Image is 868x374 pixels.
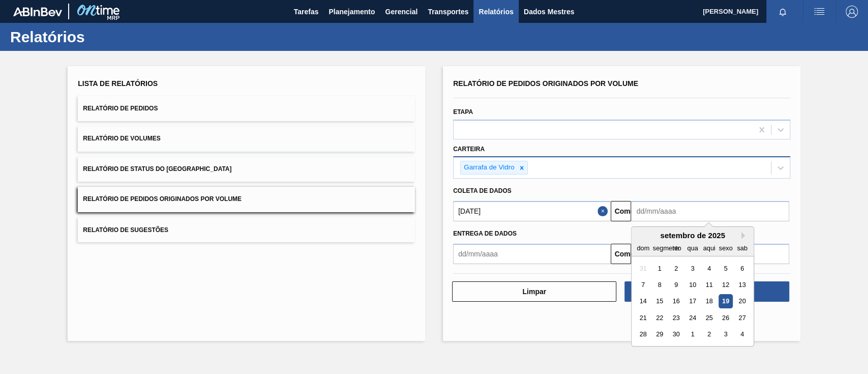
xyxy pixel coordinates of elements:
font: Lista de Relatórios [78,79,158,88]
font: 5 [724,265,728,272]
font: Relatório de Volumes [83,135,160,142]
font: 10 [689,281,696,289]
font: 13 [739,281,746,289]
font: 26 [722,314,729,322]
font: segmento [653,244,681,252]
font: 12 [722,281,729,289]
font: Relatório de Pedidos [83,105,158,112]
button: Comeu [611,244,631,264]
div: Escolha quinta-feira, 25 de setembro de 2025 [702,311,716,325]
font: Coleta de dados [453,187,512,194]
div: Escolha domingo, 21 de setembro de 2025 [636,311,650,325]
font: aqui [703,244,715,252]
font: dom [637,244,650,252]
button: Relatório de Pedidos Originados por Volume [78,187,415,212]
div: Escolha segunda-feira, 1 de setembro de 2025 [653,262,667,275]
div: mês 2025-09 [635,260,751,342]
div: Escolha quinta-feira, 11 de setembro de 2025 [702,278,716,292]
font: Comeu [614,250,638,258]
font: 29 [656,331,663,338]
div: Não disponível domingo, 31 de agosto de 2025 [636,262,650,275]
font: Relatório de Status do [GEOGRAPHIC_DATA] [83,165,231,172]
font: Relatório de Sugestões [83,226,168,233]
font: Limpar [522,287,546,296]
div: Escolha quinta-feira, 4 de setembro de 2025 [702,262,716,275]
font: 24 [689,314,696,322]
div: Escolha sexta-feira, 5 de setembro de 2025 [719,262,733,275]
div: Escolha segunda-feira, 29 de setembro de 2025 [653,328,667,341]
div: Escolha terça-feira, 23 de setembro de 2025 [669,311,683,325]
font: 8 [658,281,662,289]
img: TNhmsLtSVTkK8tSr43FrP2fwEKptu5GPRR3wAAAABJRU5ErkJggg== [13,7,62,16]
font: [PERSON_NAME] [703,8,758,15]
button: Próximo mês [741,232,749,239]
font: Entrega de dados [453,230,517,237]
div: Escolha domingo, 28 de setembro de 2025 [636,328,650,341]
div: Escolha quarta-feira, 17 de setembro de 2025 [686,295,700,308]
div: Escolha domingo, 14 de setembro de 2025 [636,295,650,308]
div: Escolha segunda-feira, 15 de setembro de 2025 [653,295,667,308]
font: 2 [674,265,678,272]
font: 23 [673,314,680,322]
font: 17 [689,298,696,305]
font: 19 [722,298,729,305]
font: 15 [656,298,663,305]
font: 1 [658,265,662,272]
div: Escolha sexta-feira, 3 de outubro de 2025 [719,328,733,341]
font: Carteira [453,146,485,153]
font: Dados Mestres [524,8,575,16]
font: 7 [641,281,645,289]
font: setembro de 2025 [661,231,726,240]
font: 4 [707,265,711,272]
div: Escolha quarta-feira, 1 de outubro de 2025 [686,328,700,341]
button: Fechar [597,201,611,221]
div: Escolha sábado, 4 de outubro de 2025 [735,328,749,341]
font: qua [687,244,698,252]
div: Escolha segunda-feira, 22 de setembro de 2025 [653,311,667,325]
font: 14 [640,298,647,305]
font: sab [737,244,748,252]
font: 31 [640,265,647,272]
font: Etapa [453,108,473,116]
font: Relatórios [478,8,513,16]
font: sexo [719,244,733,252]
font: 20 [739,298,746,305]
font: Planejamento [328,8,375,16]
font: 27 [739,314,746,322]
font: 18 [706,298,713,305]
div: Escolha sexta-feira, 19 de setembro de 2025 [719,295,733,308]
img: Sair [846,6,858,18]
input: dd/mm/aaaa [631,201,789,221]
font: Comeu [614,207,638,215]
img: ações do usuário [813,6,825,18]
font: 16 [673,298,680,305]
div: Escolha sábado, 27 de setembro de 2025 [735,311,749,325]
button: Download [624,281,789,302]
div: Escolha sábado, 6 de setembro de 2025 [735,262,749,275]
font: 11 [706,281,713,289]
button: Relatório de Pedidos [78,96,415,121]
font: Relatório de Pedidos Originados por Volume [453,79,638,88]
div: Escolha quinta-feira, 2 de outubro de 2025 [702,328,716,341]
div: Escolha sábado, 20 de setembro de 2025 [735,295,749,308]
font: Transportes [428,8,468,16]
font: 2 [707,331,711,338]
font: Relatório de Pedidos Originados por Volume [83,196,242,203]
font: Tarefas [294,8,319,16]
font: 6 [740,265,744,272]
div: Escolha terça-feira, 16 de setembro de 2025 [669,295,683,308]
font: 4 [740,331,744,338]
div: Escolha sexta-feira, 26 de setembro de 2025 [719,311,733,325]
font: 3 [691,265,695,272]
button: Notificações [766,5,799,19]
button: Relatório de Status do [GEOGRAPHIC_DATA] [78,157,415,182]
div: Escolha quarta-feira, 10 de setembro de 2025 [686,278,700,292]
font: ter [672,244,680,252]
font: 25 [706,314,713,322]
font: 9 [674,281,678,289]
div: Escolha terça-feira, 2 de setembro de 2025 [669,262,683,275]
input: dd/mm/aaaa [453,201,611,221]
div: Escolha sábado, 13 de setembro de 2025 [735,278,749,292]
div: Escolha quarta-feira, 3 de setembro de 2025 [686,262,700,275]
font: Gerencial [385,8,417,16]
